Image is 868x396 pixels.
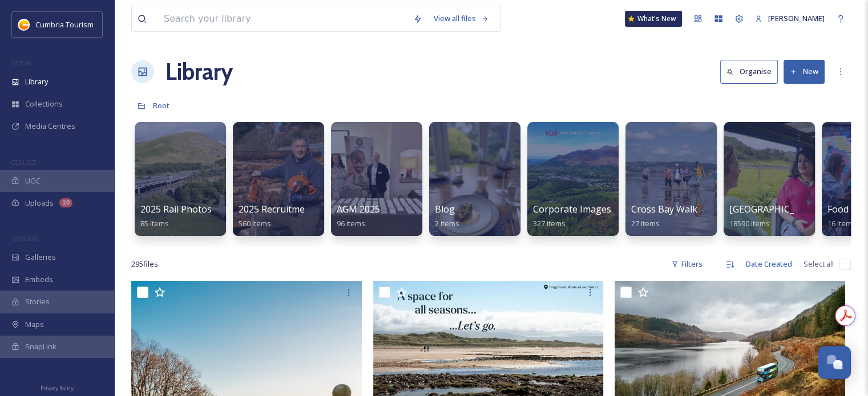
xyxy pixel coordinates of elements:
[165,55,233,89] a: Library
[631,203,720,215] span: Cross Bay Walk 2024
[41,385,74,392] span: Privacy Policy
[533,204,611,228] a: Corporate Images327 items
[533,218,566,228] span: 327 items
[25,175,41,186] span: UGC
[131,259,158,270] span: 295 file s
[18,19,30,30] img: images.jpg
[11,158,36,166] span: COLLECT
[59,198,72,207] div: 10
[625,11,682,27] a: What's New
[158,6,407,31] input: Search your library
[337,218,365,228] span: 96 items
[631,204,720,228] a: Cross Bay Walk 202427 items
[239,204,395,228] a: 2025 Recruitment - [PERSON_NAME]560 items
[729,218,770,228] span: 18590 items
[239,218,271,228] span: 560 items
[25,252,56,263] span: Galleries
[740,253,798,275] div: Date Created
[435,203,455,215] span: Blog
[337,203,380,215] span: AGM 2025
[428,7,495,30] a: View all files
[11,59,31,67] span: MEDIA
[720,60,778,83] button: Organise
[631,218,660,228] span: 27 items
[804,259,834,270] span: Select all
[25,319,44,330] span: Maps
[140,204,212,228] a: 2025 Rail Photos85 items
[140,218,169,228] span: 85 items
[239,203,395,215] span: 2025 Recruitment - [PERSON_NAME]
[749,7,830,30] a: [PERSON_NAME]
[25,274,53,285] span: Embeds
[11,234,38,243] span: WIDGETS
[729,203,821,215] span: [GEOGRAPHIC_DATA]
[25,99,63,109] span: Collections
[25,121,75,132] span: Media Centres
[25,341,56,352] span: SnapLink
[25,296,50,307] span: Stories
[768,13,825,23] span: [PERSON_NAME]
[153,100,169,111] span: Root
[25,198,54,209] span: Uploads
[665,253,708,275] div: Filters
[827,218,856,228] span: 16 items
[25,76,48,87] span: Library
[533,203,611,215] span: Corporate Images
[435,204,459,228] a: Blog2 items
[337,204,380,228] a: AGM 202596 items
[818,346,851,379] button: Open Chat
[153,99,169,112] a: Root
[435,218,459,228] span: 2 items
[784,60,825,83] button: New
[35,19,94,30] span: Cumbria Tourism
[729,204,821,228] a: [GEOGRAPHIC_DATA]18590 items
[41,381,74,394] a: Privacy Policy
[140,203,212,215] span: 2025 Rail Photos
